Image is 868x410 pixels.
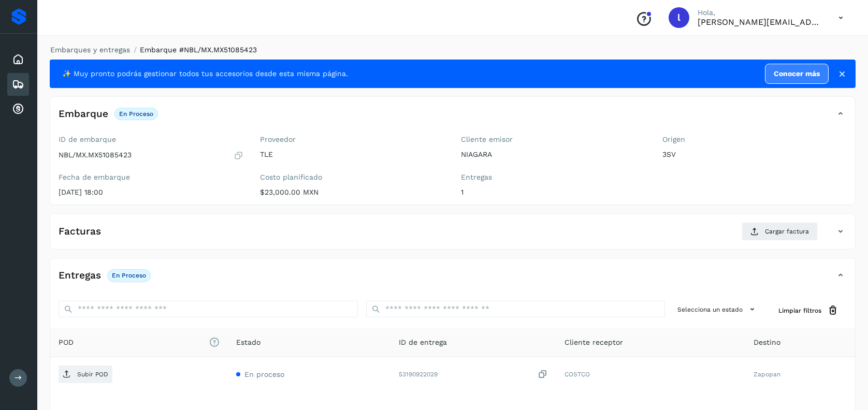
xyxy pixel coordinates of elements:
label: Cliente emisor [461,135,646,144]
p: 3SV [662,150,847,159]
span: Limpiar filtros [778,306,821,315]
span: Cliente receptor [565,337,623,348]
p: NIAGARA [461,150,646,159]
h4: Facturas [59,226,101,238]
h4: Embarque [59,108,108,120]
p: NBL/MX.MX51085423 [59,151,132,159]
a: Embarques y entregas [50,46,130,54]
label: Costo planificado [260,173,445,182]
p: [DATE] 18:00 [59,188,243,197]
label: Entregas [461,173,646,182]
div: Cuentas por cobrar [7,98,29,121]
button: Limpiar filtros [770,301,847,320]
span: Cargar factura [765,227,809,236]
span: POD [59,337,220,348]
a: Conocer más [765,64,829,84]
span: Estado [236,337,261,348]
span: ID de entrega [399,337,447,348]
button: Subir POD [59,365,112,383]
p: Hola, [698,8,822,17]
label: Origen [662,135,847,144]
button: Cargar factura [742,222,818,241]
p: $23,000.00 MXN [260,188,445,197]
p: Subir POD [77,371,108,378]
div: Embarques [7,73,29,96]
label: Fecha de embarque [59,173,243,182]
nav: breadcrumb [50,45,856,55]
div: EmbarqueEn proceso [50,105,855,131]
label: ID de embarque [59,135,243,144]
p: 1 [461,188,646,197]
td: COSTCO [556,357,745,391]
p: TLE [260,150,445,159]
p: En proceso [119,110,153,118]
p: En proceso [112,272,146,279]
span: Destino [754,337,780,348]
div: 53190922029 [399,369,548,380]
label: Proveedor [260,135,445,144]
button: Selecciona un estado [673,301,762,318]
span: Embarque #NBL/MX.MX51085423 [140,46,257,54]
span: ✨ Muy pronto podrás gestionar todos tus accesorios desde esta misma página. [62,68,348,79]
td: Zapopan [745,357,855,391]
h4: Entregas [59,270,101,282]
span: En proceso [244,370,284,378]
div: FacturasCargar factura [50,222,855,249]
div: EntregasEn proceso [50,267,855,292]
div: Inicio [7,48,29,71]
p: lorena.rojo@serviciosatc.com.mx [698,17,822,27]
